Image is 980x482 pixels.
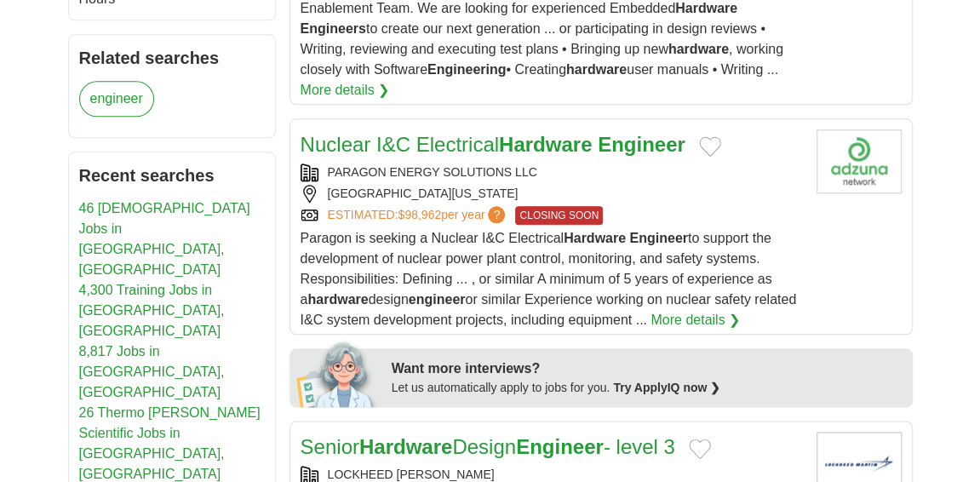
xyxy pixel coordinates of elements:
a: 26 Thermo [PERSON_NAME] Scientific Jobs in [GEOGRAPHIC_DATA], [GEOGRAPHIC_DATA] [79,405,261,481]
div: Want more interviews? [392,359,903,379]
a: 8,817 Jobs in [GEOGRAPHIC_DATA], [GEOGRAPHIC_DATA] [79,344,225,399]
a: 4,300 Training Jobs in [GEOGRAPHIC_DATA], [GEOGRAPHIC_DATA] [79,283,225,338]
button: Add to favorite jobs [699,136,721,157]
strong: Engineer [629,231,687,245]
strong: Engineer [598,133,685,156]
img: Company logo [817,129,902,193]
strong: Hardware [359,435,452,458]
strong: Engineering [427,62,506,77]
div: [GEOGRAPHIC_DATA][US_STATE] [301,185,803,203]
div: Let us automatically apply to jobs for you. [392,379,903,397]
strong: Hardware [675,1,737,15]
a: Try ApplyIQ now ❯ [613,381,720,394]
a: engineer [79,81,154,117]
img: apply-iq-scientist.png [296,339,379,407]
div: PARAGON ENERGY SOLUTIONS LLC [301,164,803,181]
h2: Related searches [79,45,265,71]
a: More details ❯ [650,310,740,330]
a: ESTIMATED:$98,962per year? [328,206,509,225]
span: Paragon is seeking a Nuclear I&C Electrical to support the development of nuclear power plant con... [301,231,797,327]
a: Nuclear I&C ElectricalHardware Engineer [301,133,685,156]
strong: hardware [307,292,368,307]
span: ? [488,206,505,223]
a: 46 [DEMOGRAPHIC_DATA] Jobs in [GEOGRAPHIC_DATA], [GEOGRAPHIC_DATA] [79,201,250,277]
span: $98,962 [398,208,441,221]
strong: Hardware [564,231,626,245]
strong: engineer [409,292,466,307]
span: CLOSING SOON [515,206,603,225]
strong: Engineers [301,21,366,36]
h2: Recent searches [79,163,265,188]
button: Add to favorite jobs [689,439,711,459]
strong: hardware [566,62,627,77]
a: More details ❯ [301,80,390,100]
strong: hardware [668,42,729,56]
a: LOCKHEED [PERSON_NAME] [328,468,495,481]
strong: Engineer [516,435,604,458]
strong: Hardware [499,133,592,156]
a: SeniorHardwareDesignEngineer- level 3 [301,435,675,458]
